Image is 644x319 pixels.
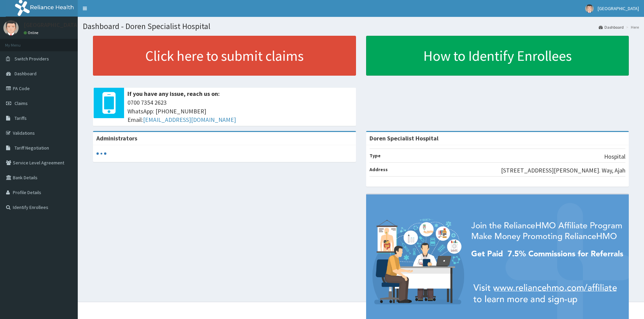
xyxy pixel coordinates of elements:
span: Claims [15,100,28,106]
p: [STREET_ADDRESS][PERSON_NAME]. Way, Ajah [501,166,625,175]
img: User Image [585,4,594,13]
a: [EMAIL_ADDRESS][DOMAIN_NAME] [143,116,236,124]
a: How to Identify Enrollees [366,36,629,76]
b: Type [369,153,381,159]
a: Online [24,30,40,35]
span: Tariffs [15,115,27,121]
b: Address [369,166,388,172]
b: If you have any issue, reach us on: [127,90,220,98]
li: Here [624,24,639,30]
svg: audio-loading [96,149,106,159]
p: Hospital [604,152,625,161]
a: Dashboard [599,24,624,30]
span: 0700 7354 2623 WhatsApp: [PHONE_NUMBER] Email: [127,98,353,124]
span: [GEOGRAPHIC_DATA] [598,5,639,11]
strong: Doren Specialist Hospital [369,134,438,142]
span: Dashboard [15,71,37,77]
span: Tariff Negotiation [15,145,49,151]
p: [GEOGRAPHIC_DATA] [24,22,79,28]
h1: Dashboard - Doren Specialist Hospital [83,22,639,31]
span: Switch Providers [15,56,49,62]
b: Administrators [96,134,137,142]
a: Click here to submit claims [93,36,356,76]
img: User Image [3,20,19,35]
